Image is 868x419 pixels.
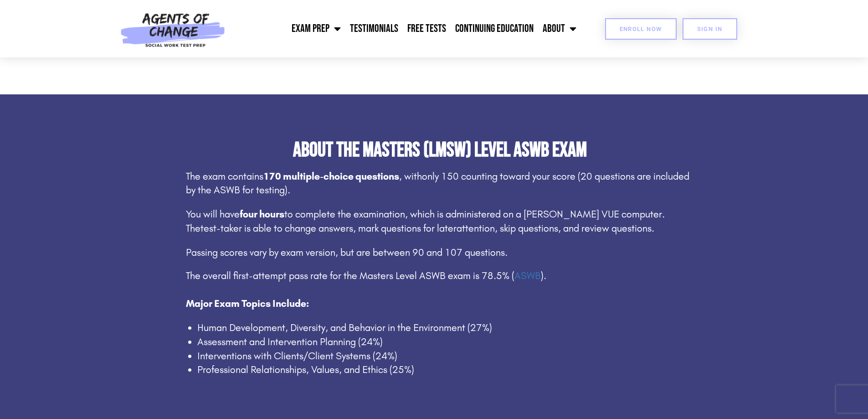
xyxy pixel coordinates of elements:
[451,17,538,40] a: Continuing Education
[186,140,694,160] h2: About the Masters (LMSW) Level ASWB Exam
[457,222,654,234] span: attention, skip questions, and review questions.
[514,270,541,282] a: ASWB
[605,18,677,40] a: Enroll Now
[186,298,309,310] strong: Major Exam Topics Include:
[403,17,451,40] a: Free Tests
[620,26,662,32] span: Enroll Now
[197,349,694,363] li: Interventions with Clients/Client Systems (24%)
[287,17,345,40] a: Exam Prep
[186,270,546,282] span: The overall first-attempt pass rate for the Masters Level ASWB exam is 78.5% ( ).
[240,208,284,220] b: four hours
[197,335,694,349] li: Assessment and Intervention Planning (24%)
[345,17,403,40] a: Testimonials
[697,26,723,32] span: SIGN IN
[186,171,689,197] span: only 150 counting toward your score (20 questions are included by the ASWB for testing).
[538,17,581,40] a: About
[186,208,665,234] span: to complete the examination, which is administered on a [PERSON_NAME] VUE computer. The
[186,247,508,259] span: Passing scores vary by exam version, but are between 90 and 107 questions.
[197,321,694,335] li: Human Development, Diversity, and Behavior in the Environment (27%)
[263,171,399,182] b: 170 multiple-choice questions
[200,222,457,234] span: test-taker is able to change answers, mark questions for later
[186,170,694,198] p: The exam contains , with
[683,18,737,40] a: SIGN IN
[197,363,694,377] li: Professional Relationships, Values, and Ethics (25%)
[230,17,581,40] nav: Menu
[186,208,240,220] span: You will have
